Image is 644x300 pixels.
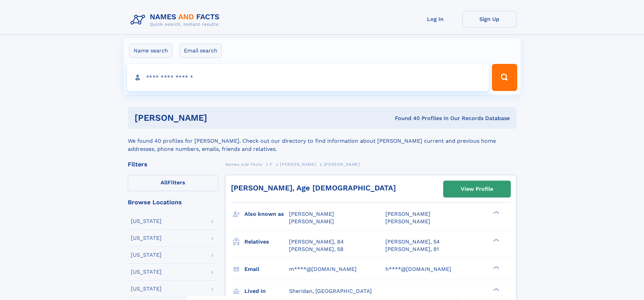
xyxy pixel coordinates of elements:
[270,160,272,168] a: F
[280,162,316,167] span: [PERSON_NAME]
[492,287,500,292] div: ❯
[408,11,462,27] a: Log In
[385,238,440,246] a: [PERSON_NAME], 54
[128,175,218,191] label: Filters
[128,129,517,153] div: We found 40 profiles for [PERSON_NAME]. Check out our directory to find information about [PERSON...
[131,286,162,292] div: [US_STATE]
[244,263,289,275] h3: Email
[280,160,316,168] a: [PERSON_NAME]
[289,288,372,294] span: Sheridan, [GEOGRAPHIC_DATA]
[180,44,222,58] label: Email search
[270,162,272,167] span: F
[128,11,225,29] img: Logo Names and Facts
[492,265,500,270] div: ❯
[161,179,168,186] span: All
[289,218,334,225] span: [PERSON_NAME]
[385,246,439,253] a: [PERSON_NAME], 81
[225,160,262,168] a: Names and Facts
[289,211,334,217] span: [PERSON_NAME]
[492,210,500,215] div: ❯
[444,181,510,197] a: View Profile
[128,161,218,167] div: Filters
[127,64,489,91] input: search input
[131,218,162,224] div: [US_STATE]
[131,269,162,275] div: [US_STATE]
[129,44,172,58] label: Name search
[289,238,344,246] a: [PERSON_NAME], 84
[244,285,289,297] h3: Lived in
[385,211,430,217] span: [PERSON_NAME]
[461,181,493,197] div: View Profile
[128,199,218,205] div: Browse Locations
[135,114,301,122] h1: [PERSON_NAME]
[301,115,510,122] div: Found 40 Profiles In Our Records Database
[492,238,500,242] div: ❯
[492,64,517,91] button: Search Button
[385,218,430,225] span: [PERSON_NAME]
[289,246,343,253] a: [PERSON_NAME], 58
[244,208,289,220] h3: Also known as
[244,236,289,248] h3: Relatives
[131,252,162,258] div: [US_STATE]
[462,11,517,27] a: Sign Up
[324,162,360,167] span: [PERSON_NAME]
[231,184,396,192] a: [PERSON_NAME], Age [DEMOGRAPHIC_DATA]
[131,235,162,241] div: [US_STATE]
